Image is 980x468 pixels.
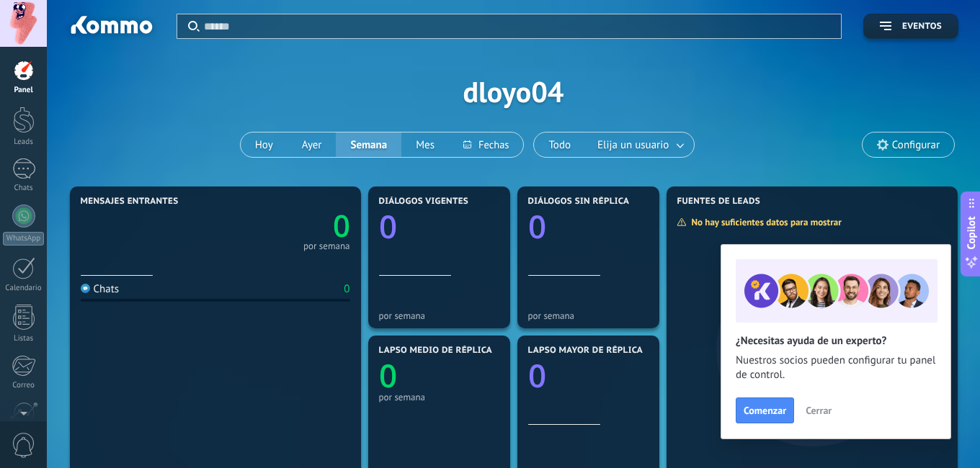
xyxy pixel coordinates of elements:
div: WhatsApp [3,232,44,246]
a: 0 [215,205,350,246]
button: Todo [534,132,585,157]
button: Semana [336,132,401,157]
div: por semana [379,310,499,321]
div: por semana [379,392,499,402]
button: Fechas [449,132,523,157]
div: No hay suficientes datos para mostrar [677,216,852,228]
div: Listas [3,334,45,343]
div: Correo [3,381,45,390]
div: Panel [3,86,45,95]
div: Calendario [3,284,45,293]
span: Comenzar [744,405,786,415]
button: Cerrar [799,400,838,421]
span: Configurar [892,139,940,151]
span: Diálogos sin réplica [528,197,630,207]
span: Copilot [964,217,979,250]
span: Cerrar [806,405,832,415]
text: 0 [333,205,350,246]
button: Elija un usuario [585,132,694,157]
span: Eventos [902,22,942,32]
span: Fuentes de leads [677,197,761,207]
button: Hoy [241,132,288,157]
span: Lapso medio de réplica [379,346,493,356]
span: Nuestros socios pueden configurar tu panel de control. [736,354,936,382]
button: Mes [401,132,449,157]
h2: ¿Necesitas ayuda de un experto? [736,334,936,348]
span: Mensajes entrantes [81,197,179,207]
button: Comenzar [736,397,794,423]
text: 0 [528,204,546,248]
span: Elija un usuario [594,135,672,155]
text: 0 [379,204,397,248]
button: Ayer [288,132,337,157]
div: Chats [81,282,120,296]
div: por semana [303,243,350,250]
text: 0 [528,354,546,397]
div: por semana [528,310,649,321]
div: Leads [3,138,45,147]
button: Eventos [863,14,958,39]
span: Lapso mayor de réplica [528,346,643,356]
div: Chats [3,184,45,193]
div: 0 [344,282,349,296]
text: 0 [379,354,397,397]
img: Chats [81,284,90,293]
span: Diálogos vigentes [379,197,469,207]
